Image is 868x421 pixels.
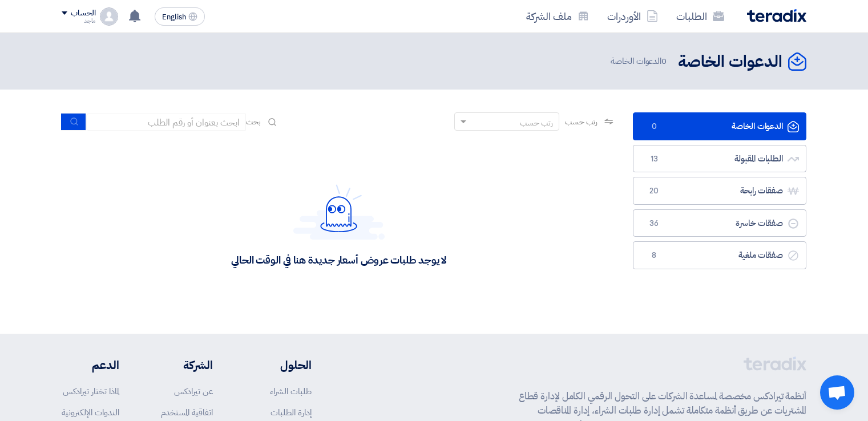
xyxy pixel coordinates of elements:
a: لماذا تختار تيرادكس [63,385,119,398]
div: لا يوجد طلبات عروض أسعار جديدة هنا في الوقت الحالي [231,253,446,266]
a: صفقات ملغية8 [633,241,806,269]
div: الحساب [71,9,95,18]
span: English [162,13,186,21]
a: الندوات الإلكترونية [62,406,119,419]
span: 0 [661,55,667,67]
img: profile_test.png [100,7,118,26]
a: إدارة الطلبات [271,406,312,419]
a: الأوردرات [598,3,667,30]
span: الدعوات الخاصة [611,55,669,68]
button: English [155,7,205,26]
span: 20 [647,185,661,197]
span: 13 [647,153,661,165]
a: الدعوات الخاصة0 [633,112,806,140]
a: عن تيرادكس [174,385,213,398]
input: ابحث بعنوان أو رقم الطلب [86,114,246,131]
a: Open chat [820,375,854,410]
img: Teradix logo [747,9,806,22]
h2: الدعوات الخاصة [678,51,782,73]
li: الشركة [154,357,213,374]
a: طلبات الشراء [270,385,312,398]
span: رتب حسب [565,116,597,128]
a: الطلبات المقبولة13 [633,145,806,173]
a: اتفاقية المستخدم [161,406,213,419]
span: بحث [246,116,261,128]
span: 0 [647,121,661,132]
a: صفقات خاسرة36 [633,209,806,237]
div: رتب حسب [520,117,553,129]
span: 8 [647,250,661,261]
span: 36 [647,218,661,229]
a: الطلبات [667,3,733,30]
li: الحلول [247,357,312,374]
img: Hello [293,184,385,240]
li: الدعم [62,357,119,374]
div: ماجد [62,18,95,24]
a: صفقات رابحة20 [633,177,806,205]
a: ملف الشركة [517,3,598,30]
